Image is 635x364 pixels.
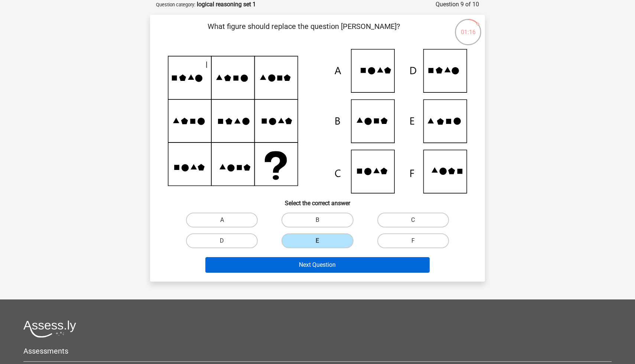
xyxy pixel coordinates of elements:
[186,233,258,248] label: D
[23,347,612,355] h5: Assessments
[281,213,353,227] label: B
[162,194,473,207] h6: Select the correct answer
[23,320,76,338] img: Assessly logo
[156,2,195,7] small: Question category:
[197,1,256,8] strong: logical reasoning set 1
[454,18,482,37] div: 01:16
[162,21,445,43] p: What figure should replace the question [PERSON_NAME]?
[377,233,449,248] label: F
[205,257,430,273] button: Next Question
[281,233,353,248] label: E
[186,213,258,227] label: A
[377,213,449,227] label: C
